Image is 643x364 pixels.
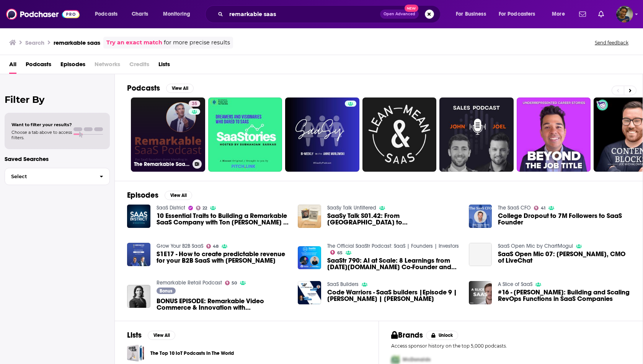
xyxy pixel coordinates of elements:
div: Search podcasts, credits, & more... [212,5,448,23]
button: Send feedback [592,39,631,46]
a: 35The Remarkable SaaS Podcast [131,97,205,172]
h3: The Remarkable SaaS Podcast [134,161,189,167]
span: 48 [213,245,219,248]
button: View All [166,84,194,93]
a: Episodes [60,58,85,74]
h2: Brands [391,330,423,340]
img: #16 - Alexander Müller: Building and Scaling RevOps Functions in SaaS Companies [469,281,492,304]
a: SaaS District [157,205,185,211]
a: 41 [534,206,545,210]
img: College Dropout to 7M Followers to SaaS Founder [469,205,492,228]
span: Logged in as sabrinajohnson [616,6,633,23]
a: Grow Your B2B SaaS [157,243,203,249]
button: Open AdvancedNew [380,10,419,19]
span: Networks [95,58,120,74]
a: EpisodesView All [127,190,192,200]
span: Choose a tab above to access filters. [11,130,72,140]
a: College Dropout to 7M Followers to SaaS Founder [498,213,630,226]
h2: Filter By [5,94,110,105]
span: New [405,5,418,12]
span: 50 [232,281,237,285]
img: 10 Essential Traits to Building a Remarkable SaaS Company with Ton Dobbe | #74 SaaS Podcast [127,205,150,228]
span: For Podcasters [499,9,535,19]
button: open menu [450,8,496,20]
a: SaaS Open Mic 07: Szymon Klimczak, CMO of LiveChat [498,251,630,264]
span: SaaS Open Mic 07: [PERSON_NAME], CMO of LiveChat [498,251,630,264]
button: open menu [547,8,574,20]
h2: Lists [127,330,142,340]
a: Lists [158,58,170,74]
img: S1E17 - How to create predictable revenue for your B2B SaaS with Ton Dobbe [127,243,150,266]
a: Remarkable Retail Podcast [157,279,222,286]
a: 65 [330,250,343,255]
span: SaaStr 790: AI at Scale: 8 Learnings from [DATE][DOMAIN_NAME] Co-Founder and Co-Ceo [PERSON_NAME]... [327,257,460,270]
span: #16 - [PERSON_NAME]: Building and Scaling RevOps Functions in SaaS Companies [498,289,630,302]
button: open menu [90,8,127,20]
a: SaaS Open Mic by ChartMogul [498,243,573,249]
a: ListsView All [127,330,175,340]
span: More [552,9,565,19]
button: Select [5,168,110,185]
a: 22 [196,206,207,210]
img: Code Warriors - SaaS builders |Episode 9 |Jefferson Nunn | Curtis Boyd [298,281,321,304]
a: 35 [189,101,200,107]
p: Saved Searches [5,155,110,162]
a: SaaS Builders [327,281,359,288]
a: BONUS EPISODE: Remarkable Video Commerce & Innovation with Maryam (Mary) Ghahremani, CEO, Bambuser [157,298,289,311]
span: for more precise results [164,38,230,47]
a: A Slice of SaaS [498,281,532,288]
a: S1E17 - How to create predictable revenue for your B2B SaaS with Ton Dobbe [157,251,289,264]
a: 50 [225,281,237,285]
img: User Profile [616,6,633,23]
span: Credits [129,58,149,74]
img: SaaStr 790: AI at Scale: 8 Learnings from monday.com Co-Founder and Co-Ceo Eran Zinman and SaaStr... [298,246,321,270]
span: McDonalds [403,356,431,363]
span: 41 [541,206,545,210]
span: Want to filter your results? [11,122,72,127]
span: BONUS EPISODE: Remarkable Video Commerce & Innovation with [PERSON_NAME] ([PERSON_NAME]) [PERSON_... [157,298,289,311]
a: Podcasts [26,58,51,74]
a: All [9,58,16,74]
span: Select [5,174,93,179]
a: BONUS EPISODE: Remarkable Video Commerce & Innovation with Maryam (Mary) Ghahremani, CEO, Bambuser [127,285,150,308]
h3: remarkable saas [54,39,100,46]
span: 35 [192,100,197,108]
span: Bonus [160,289,172,293]
a: Code Warriors - SaaS builders |Episode 9 |Jefferson Nunn | Curtis Boyd [327,289,460,302]
a: Show notifications dropdown [595,8,607,21]
span: 65 [337,251,343,255]
a: SaaSy Talk S01.42: From Silicon Valley to Freelancing: A Look at John's Remarkable Career [327,213,460,226]
a: Show notifications dropdown [576,8,589,21]
span: S1E17 - How to create predictable revenue for your B2B SaaS with [PERSON_NAME] [157,251,289,264]
button: Show profile menu [616,6,633,23]
a: Try an exact match [106,38,162,47]
img: Podchaser - Follow, Share and Rate Podcasts [6,7,80,21]
span: Code Warriors - SaaS builders |Episode 9 |[PERSON_NAME] | [PERSON_NAME] [327,289,460,302]
a: The Top 10 IoT Podcasts In The World [127,344,144,362]
span: Podcasts [95,9,118,19]
a: PodcastsView All [127,83,194,93]
a: The Official SaaStr Podcast: SaaS | Founders | Investors [327,243,459,249]
button: View All [165,191,192,200]
span: SaaSy Talk S01.42: From [GEOGRAPHIC_DATA] to [GEOGRAPHIC_DATA]: A Look at [PERSON_NAME]'s Remarka... [327,213,460,226]
span: 22 [202,206,207,210]
p: Access sponsor history on the top 5,000 podcasts. [391,343,630,349]
a: SaaS Open Mic 07: Szymon Klimczak, CMO of LiveChat [469,243,492,266]
span: Open Advanced [384,12,415,16]
h3: Search [25,39,44,46]
a: SaaSy Talk Unfiltered [327,205,376,211]
img: SaaSy Talk S01.42: From Silicon Valley to Freelancing: A Look at John's Remarkable Career [298,205,321,228]
span: For Business [456,9,486,19]
button: open menu [158,8,200,20]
